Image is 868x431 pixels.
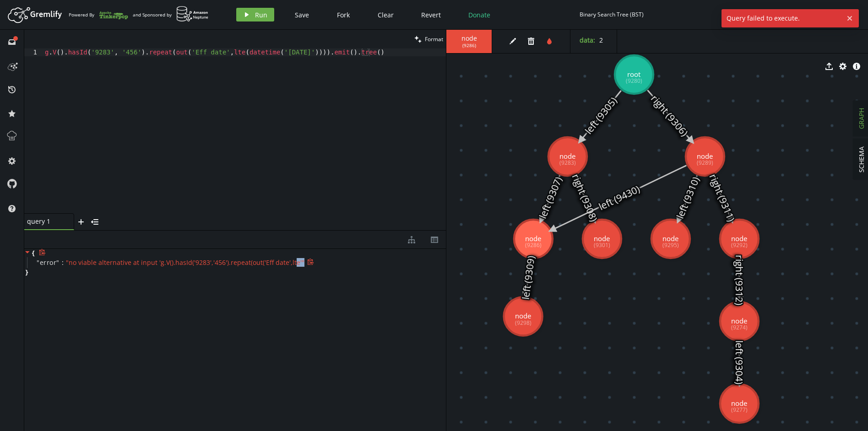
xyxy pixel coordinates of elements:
tspan: (9301) [594,241,610,249]
text: left (9304) [733,340,746,384]
span: node [456,34,483,43]
tspan: node [662,234,678,243]
span: " [56,258,60,267]
span: error [40,259,57,267]
tspan: node [525,234,541,243]
tspan: node [559,151,575,161]
span: Clear [378,11,394,19]
button: Donate [461,8,497,22]
span: Format [425,35,443,43]
span: query 1 [27,217,64,226]
img: AWS Neptune [176,6,209,22]
button: Run [236,8,274,22]
tspan: (9280) [626,77,642,85]
span: SCHEMA [857,146,866,172]
span: " [37,258,40,267]
tspan: node [731,316,747,325]
div: Binary Search Tree (BST) [580,11,644,18]
span: GRAPH [857,108,866,129]
span: } [24,268,28,276]
button: Save [288,8,316,22]
div: and Sponsored by [133,6,209,23]
tspan: (9289) [697,159,713,167]
text: left (9309) [519,255,537,300]
div: Powered By [69,7,128,23]
span: Query failed to execute. [722,9,843,27]
tspan: (9283) [559,159,576,167]
tspan: node [515,311,531,320]
span: : [62,259,64,267]
tspan: (9277) [731,406,748,414]
label: data : [580,36,595,44]
tspan: node [731,399,747,408]
span: " no viable alternative at input 'g.V().hasId('9283','456').repeat(out('Eff date',lte' " [66,258,304,267]
tspan: node [697,151,713,161]
tspan: (9298) [515,319,532,327]
tspan: (9274) [731,323,748,331]
tspan: node [731,234,747,243]
button: Fork [330,8,357,22]
button: Sign In [831,8,861,22]
span: Donate [468,11,490,19]
span: Fork [337,11,350,19]
tspan: (9295) [662,241,679,249]
button: Revert [414,8,448,22]
span: ( 9286 ) [462,43,476,48]
button: Format [412,30,446,48]
button: Clear [371,8,401,22]
text: right (9312) [733,255,746,305]
span: Run [255,11,267,19]
tspan: (9286) [525,241,542,249]
span: Revert [421,11,441,19]
span: { [32,249,34,257]
span: Save [295,11,309,19]
span: 2 [599,36,603,44]
tspan: node [594,234,610,243]
div: 1 [24,48,43,56]
tspan: (9292) [731,241,748,249]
